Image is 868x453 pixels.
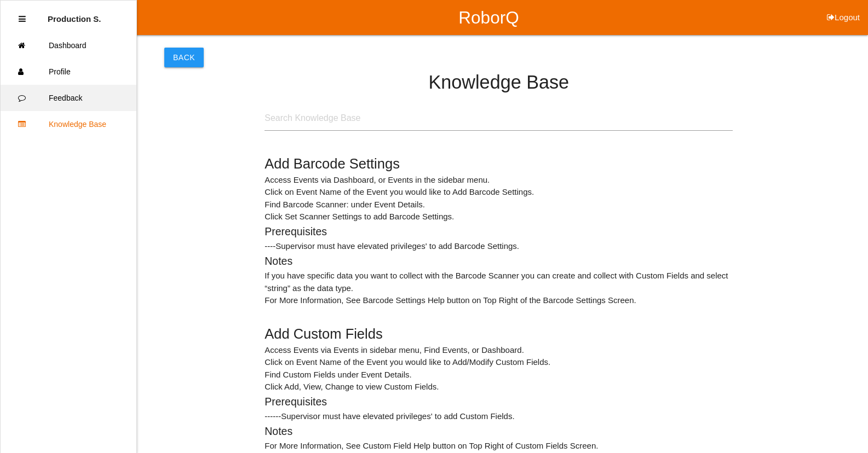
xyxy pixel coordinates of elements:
h3: Notes [265,426,733,437]
li: Access Events via Events in sidebar menu, Find Events, or Dashboard. [265,344,733,357]
li: -- --Supervisor must have elevated privileges' to add Barcode Settings. [265,240,733,253]
a: Dashboard [1,32,136,59]
li: Click Add, View, Change to view Custom Fields. [265,381,733,393]
h3: Prerequisites [265,226,733,237]
div: Close [19,6,26,32]
h4: Knowledge Base [265,72,733,93]
input: Search Knowledge Base [265,106,733,131]
li: -- ----Supervisor must have elevated privileges' to add Custom Fields. [265,410,733,423]
li: Click on Event Name of the Event you would like to Add Barcode Settings. [265,186,733,199]
h2: Add Custom Fields [265,326,733,341]
li: Click on Event Name of the Event you would like to Add/Modify Custom Fields. [265,356,733,369]
a: Profile [1,59,136,85]
h3: Notes [265,255,733,267]
a: Feedback [1,85,136,111]
button: Back [164,48,204,67]
li: Find Custom Fields under Event Details. [265,369,733,381]
li: Access Events via Dashboard, or Events in the sidebar menu. [265,174,733,187]
h3: Prerequisites [265,396,733,408]
a: Knowledge Base [1,111,136,137]
p: Production Shifts [48,6,101,24]
h2: Add Barcode Settings [265,156,733,171]
li: Click Set Scanner Settings to add Barcode Settings. [265,211,733,223]
li: For More Information, See Barcode Settings Help button on Top Right of the Barcode Settings Screen. [265,294,733,307]
li: If you have specific data you want to collect with the Barcode Scanner you can create and collect... [265,270,733,294]
li: For More Information, See Custom Field Help button on Top Right of Custom Fields Screen. [265,440,733,452]
li: Find Barcode Scanner: under Event Details. [265,199,733,211]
